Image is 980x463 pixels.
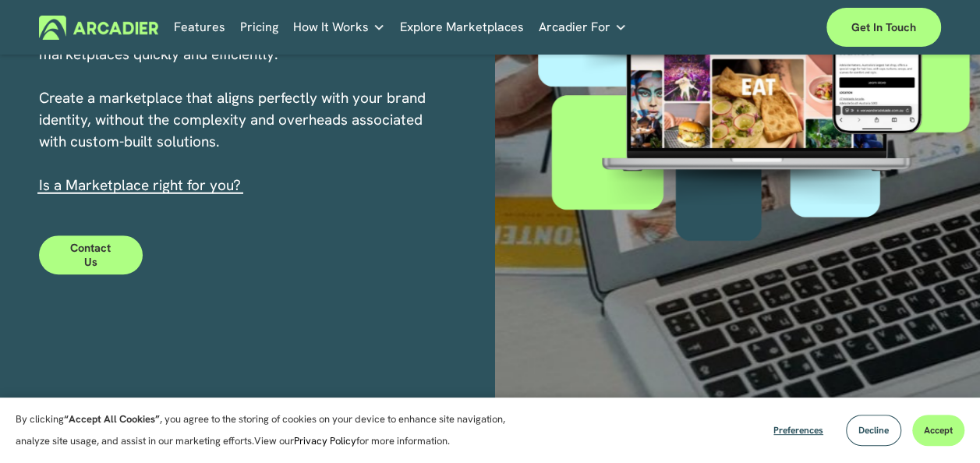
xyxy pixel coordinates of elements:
[240,15,278,39] a: Pricing
[902,388,980,463] div: Sohbet Aracı
[762,415,835,446] button: Preferences
[293,15,385,39] a: folder dropdown
[174,15,225,39] a: Features
[43,175,241,195] a: s a Marketplace right for you?
[16,408,522,452] p: By clicking , you agree to the storing of cookies on your device to enhance site navigation, anal...
[858,424,889,436] span: Decline
[539,15,627,39] a: folder dropdown
[539,16,610,38] span: Arcadier For
[39,235,142,274] a: Contact Us
[64,412,160,426] strong: “Accept All Cookies”
[39,16,158,40] img: Arcadier
[294,434,356,447] a: Privacy Policy
[902,388,980,463] iframe: Chat Widget
[293,16,369,38] span: How It Works
[826,8,941,47] a: Get in touch
[400,15,524,39] a: Explore Marketplaces
[39,175,241,195] span: I
[846,415,901,446] button: Decline
[773,424,823,436] span: Preferences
